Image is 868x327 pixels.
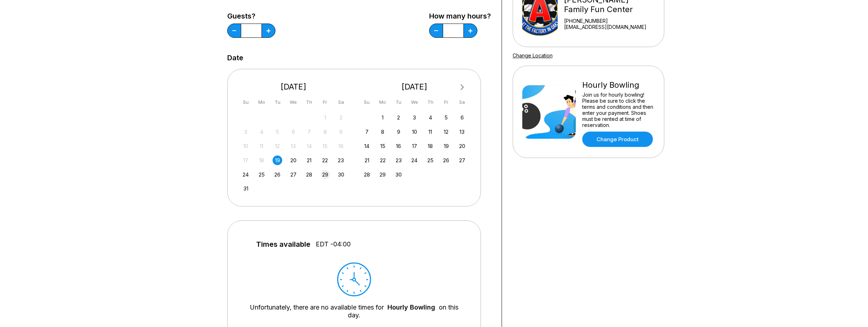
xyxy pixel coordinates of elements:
[273,97,282,107] div: Tu
[336,127,346,137] div: Not available Saturday, August 9th, 2025
[241,184,250,193] div: Choose Sunday, August 31st, 2025
[394,113,403,122] div: Choose Tuesday, September 2nd, 2025
[378,170,387,179] div: Choose Monday, September 29th, 2025
[227,54,243,62] label: Date
[378,141,387,151] div: Choose Monday, September 15th, 2025
[394,170,403,179] div: Choose Tuesday, September 30th, 2025
[257,127,267,137] div: Not available Monday, August 4th, 2025
[426,141,435,151] div: Choose Thursday, September 18th, 2025
[441,141,451,151] div: Choose Friday, September 19th, 2025
[320,155,330,165] div: Choose Friday, August 22nd, 2025
[457,127,467,137] div: Choose Saturday, September 13th, 2025
[304,97,314,107] div: Th
[257,141,267,151] div: Not available Monday, August 11th, 2025
[257,97,267,107] div: Mo
[426,127,435,137] div: Choose Thursday, September 11th, 2025
[304,127,314,137] div: Not available Thursday, August 7th, 2025
[522,85,576,139] img: Hourly Bowling
[241,127,250,137] div: Not available Sunday, August 3rd, 2025
[378,97,387,107] div: Mo
[378,155,387,165] div: Choose Monday, September 22nd, 2025
[426,113,435,122] div: Choose Thursday, September 4th, 2025
[359,82,470,92] div: [DATE]
[320,170,330,179] div: Choose Friday, August 29th, 2025
[394,127,403,137] div: Choose Tuesday, September 9th, 2025
[289,127,298,137] div: Not available Wednesday, August 6th, 2025
[378,127,387,137] div: Choose Monday, September 8th, 2025
[256,240,310,248] span: Times available
[362,97,372,107] div: Su
[362,170,372,179] div: Choose Sunday, September 28th, 2025
[426,97,435,107] div: Th
[410,113,419,122] div: Choose Wednesday, September 3rd, 2025
[304,155,314,165] div: Choose Thursday, August 21st, 2025
[426,155,435,165] div: Choose Thursday, September 25th, 2025
[241,97,250,107] div: Su
[241,141,250,151] div: Not available Sunday, August 10th, 2025
[238,82,349,92] div: [DATE]
[457,113,467,122] div: Choose Saturday, September 6th, 2025
[378,113,387,122] div: Choose Monday, September 1st, 2025
[564,24,654,30] a: [EMAIL_ADDRESS][DOMAIN_NAME]
[257,155,267,165] div: Not available Monday, August 18th, 2025
[429,12,491,20] label: How many hours?
[582,92,655,128] div: Join us for hourly bowling! Please be sure to click the terms and conditions and then enter your ...
[362,141,372,151] div: Choose Sunday, September 14th, 2025
[410,141,419,151] div: Choose Wednesday, September 17th, 2025
[394,155,403,165] div: Choose Tuesday, September 23rd, 2025
[410,97,419,107] div: We
[320,127,330,137] div: Not available Friday, August 8th, 2025
[394,97,403,107] div: Tu
[582,132,653,147] a: Change Product
[320,113,330,122] div: Not available Friday, August 1st, 2025
[273,141,282,151] div: Not available Tuesday, August 12th, 2025
[336,97,346,107] div: Sa
[289,141,298,151] div: Not available Wednesday, August 13th, 2025
[441,97,451,107] div: Fr
[304,141,314,151] div: Not available Thursday, August 14th, 2025
[336,113,346,122] div: Not available Saturday, August 2nd, 2025
[441,155,451,165] div: Choose Friday, September 26th, 2025
[289,170,298,179] div: Choose Wednesday, August 27th, 2025
[336,170,346,179] div: Choose Saturday, August 30th, 2025
[257,170,267,179] div: Choose Monday, August 25th, 2025
[361,112,468,179] div: month 2025-09
[336,141,346,151] div: Not available Saturday, August 16th, 2025
[457,155,467,165] div: Choose Saturday, September 27th, 2025
[457,97,467,107] div: Sa
[241,155,250,165] div: Not available Sunday, August 17th, 2025
[362,127,372,137] div: Choose Sunday, September 7th, 2025
[304,170,314,179] div: Choose Thursday, August 28th, 2025
[362,155,372,165] div: Choose Sunday, September 21st, 2025
[441,113,451,122] div: Choose Friday, September 5th, 2025
[227,12,275,20] label: Guests?
[240,112,347,194] div: month 2025-08
[320,97,330,107] div: Fr
[289,155,298,165] div: Choose Wednesday, August 20th, 2025
[410,155,419,165] div: Choose Wednesday, September 24th, 2025
[457,141,467,151] div: Choose Saturday, September 20th, 2025
[582,80,655,90] div: Hourly Bowling
[241,170,250,179] div: Choose Sunday, August 24th, 2025
[336,155,346,165] div: Choose Saturday, August 23rd, 2025
[410,127,419,137] div: Choose Wednesday, September 10th, 2025
[249,303,459,319] div: Unfortunately, there are no available times for on this day.
[273,127,282,137] div: Not available Tuesday, August 5th, 2025
[441,127,451,137] div: Choose Friday, September 12th, 2025
[289,97,298,107] div: We
[316,240,351,248] span: EDT -04:00
[564,18,654,24] div: [PHONE_NUMBER]
[457,82,468,93] button: Next Month
[513,52,553,58] a: Change Location
[273,170,282,179] div: Choose Tuesday, August 26th, 2025
[387,303,435,311] a: Hourly Bowling
[320,141,330,151] div: Not available Friday, August 15th, 2025
[394,141,403,151] div: Choose Tuesday, September 16th, 2025
[273,155,282,165] div: Choose Tuesday, August 19th, 2025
